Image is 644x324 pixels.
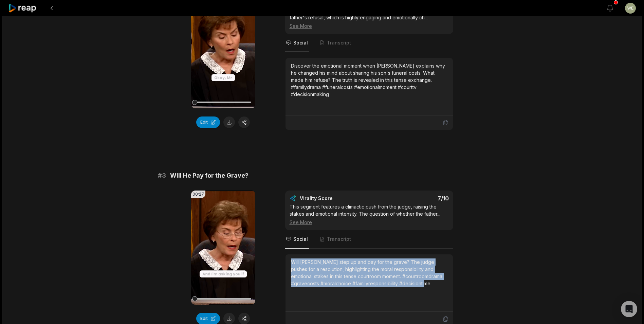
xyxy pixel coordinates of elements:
[285,230,453,249] nav: Tabs
[327,236,351,242] span: Transcript
[290,22,449,30] div: See More
[327,39,351,46] span: Transcript
[285,34,453,52] nav: Tabs
[158,171,166,180] span: # 3
[290,203,449,226] div: This segment features a climactic push from the judge, raising the stakes and emotional intensity...
[293,39,308,46] span: Social
[291,258,447,287] div: Will [PERSON_NAME] step up and pay for the grave? The judge pushes for a resolution, highlighting...
[300,195,373,202] div: Virality Score
[290,219,449,226] div: See More
[290,7,449,30] div: This clip features a direct confrontation and the initial reveal of the father's refusal, which i...
[621,301,637,317] div: Open Intercom Messenger
[170,171,249,180] span: Will He Pay for the Grave?
[376,195,449,202] div: 7 /10
[291,62,447,98] div: Discover the emotional moment when [PERSON_NAME] explains why he changed his mind about sharing h...
[293,236,308,242] span: Social
[191,191,255,305] video: Your browser does not support mp4 format.
[196,116,220,128] button: Edit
